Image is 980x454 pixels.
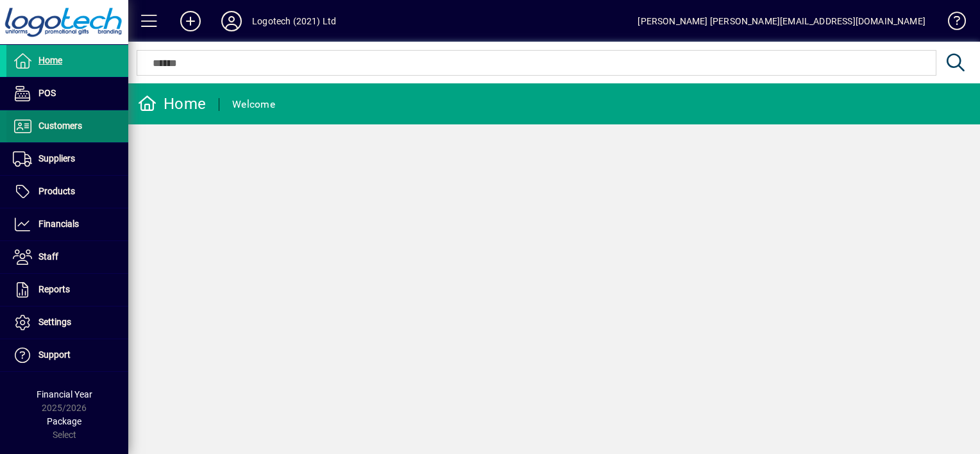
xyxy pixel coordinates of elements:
span: Financials [38,219,79,229]
span: Customers [38,121,82,131]
a: Products [6,176,128,208]
span: Suppliers [38,153,75,164]
span: Settings [38,317,71,327]
a: Staff [6,241,128,273]
div: Home [138,94,206,114]
span: Staff [38,251,58,262]
span: Support [38,349,71,360]
a: Financials [6,208,128,240]
div: Welcome [232,94,275,115]
span: Home [38,55,62,65]
a: Support [6,339,128,371]
a: Suppliers [6,143,128,175]
a: Reports [6,274,128,306]
button: Add [170,10,211,33]
span: Financial Year [37,389,92,399]
button: Profile [211,10,252,33]
span: Package [47,416,81,426]
span: POS [38,88,56,98]
span: Products [38,186,75,196]
a: Knowledge Base [938,3,964,44]
a: POS [6,78,128,110]
span: Reports [38,284,70,294]
a: Customers [6,110,128,142]
div: [PERSON_NAME] [PERSON_NAME][EMAIL_ADDRESS][DOMAIN_NAME] [638,11,925,31]
div: Logotech (2021) Ltd [252,11,336,31]
a: Settings [6,307,128,339]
